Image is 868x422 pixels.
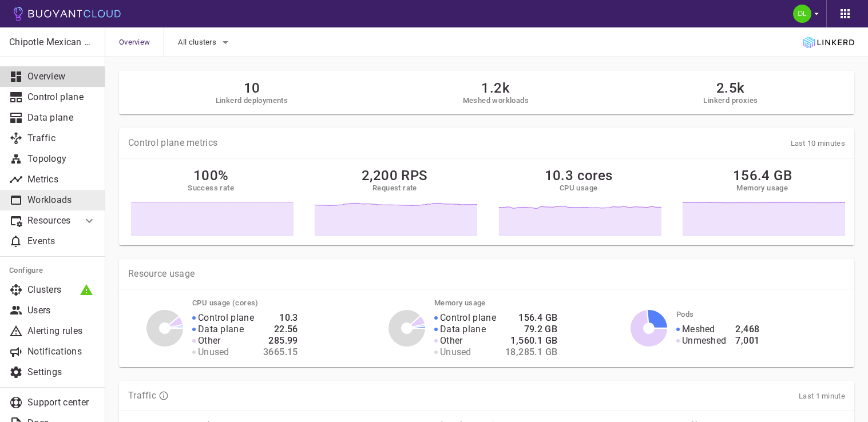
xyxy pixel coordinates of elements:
[119,27,164,57] span: Overview
[178,34,232,51] button: All clusters
[188,184,234,193] h5: Success rate
[9,266,96,275] h5: Configure
[27,133,96,144] p: Traffic
[680,168,845,236] a: 156.4 GBMemory usage
[27,325,96,337] p: Alerting rules
[27,112,96,124] p: Data plane
[128,168,294,236] a: 100%Success rate
[440,324,486,335] p: Data plane
[27,71,96,82] p: Overview
[560,184,598,193] h5: CPU usage
[27,194,96,206] p: Workloads
[735,324,759,335] h4: 2,468
[791,139,846,148] span: Last 10 minutes
[263,335,298,347] h4: 285.99
[27,367,96,378] p: Settings
[27,284,96,296] p: Clusters
[178,38,219,47] span: All clusters
[198,312,254,324] p: Control plane
[362,168,428,184] h2: 2,200 RPS
[216,96,288,105] h5: Linkerd deployments
[440,312,496,324] p: Control plane
[128,268,845,280] p: Resource usage
[27,174,96,185] p: Metrics
[27,91,96,103] p: Control plane
[198,347,229,358] p: Unused
[198,324,244,335] p: Data plane
[682,335,726,347] p: Unmeshed
[198,335,221,347] p: Other
[703,96,758,105] h5: Linkerd proxies
[440,335,463,347] p: Other
[463,96,529,105] h5: Meshed workloads
[27,215,73,226] p: Resources
[440,347,471,358] p: Unused
[158,391,169,401] svg: TLS data is compiled from traffic seen by Linkerd proxies. RPS and TCP bytes reflect both inbound...
[27,397,96,408] p: Support center
[505,347,557,358] h4: 18,285.1 GB
[463,80,529,96] h2: 1.2k
[27,153,96,165] p: Topology
[545,168,613,184] h2: 10.3 cores
[312,168,477,236] a: 2,200 RPSRequest rate
[27,346,96,357] p: Notifications
[372,184,417,193] h5: Request rate
[505,335,557,347] h4: 1,560.1 GB
[703,80,758,96] h2: 2.5k
[505,324,557,335] h4: 79.2 GB
[27,305,96,316] p: Users
[128,137,217,149] p: Control plane metrics
[193,168,229,184] h2: 100%
[9,37,96,48] p: Chipotle Mexican Grill
[128,390,156,401] p: Traffic
[263,324,298,335] h4: 22.56
[505,312,557,324] h4: 156.4 GB
[27,236,96,247] p: Events
[496,168,661,236] a: 10.3 coresCPU usage
[682,324,715,335] p: Meshed
[263,312,298,324] h4: 10.3
[216,80,288,96] h2: 10
[263,347,298,358] h4: 3665.15
[799,392,845,400] span: Last 1 minute
[733,168,792,184] h2: 156.4 GB
[793,5,811,23] img: David Levy
[736,184,788,193] h5: Memory usage
[735,335,759,347] h4: 7,001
